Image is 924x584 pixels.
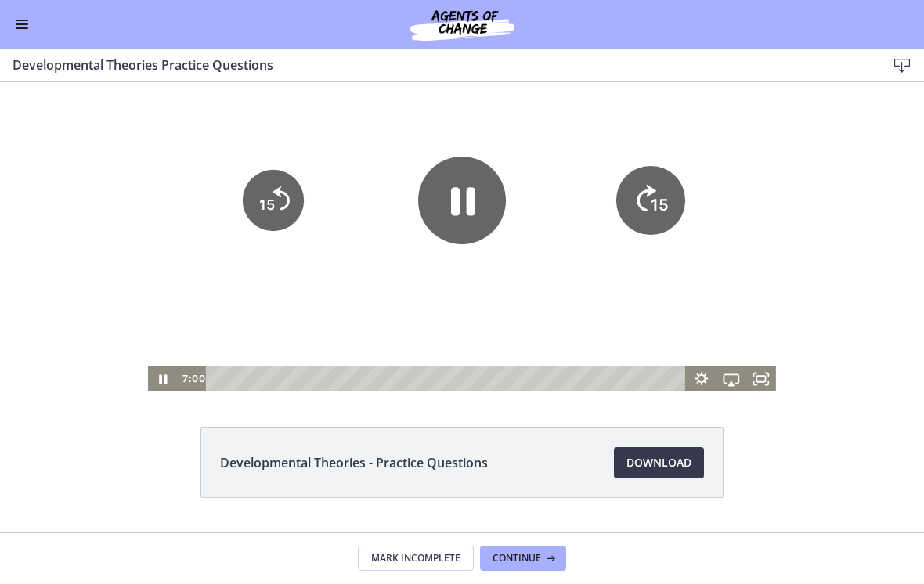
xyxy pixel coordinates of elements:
span: Download [626,454,691,473]
button: Airplay [716,332,746,357]
button: Fullscreen [746,332,776,357]
button: Pause [418,122,506,210]
button: Skip back 15 seconds [243,135,304,196]
span: Continue [493,553,541,565]
button: Show settings menu [687,332,716,357]
span: Developmental Theories - Practice Questions [220,454,488,473]
button: Continue [480,546,566,571]
a: Download [614,448,704,479]
button: Pause [148,332,178,357]
button: Mark Incomplete [358,546,474,571]
button: Skip ahead 15 seconds [615,132,684,200]
tspan: 15 [651,160,669,180]
tspan: 15 [260,162,276,178]
button: Enable menu [13,16,31,34]
img: Agents of Change [368,6,556,44]
div: Playbar [218,332,680,357]
h3: Developmental Theories Practice Questions [13,56,861,75]
span: Mark Incomplete [371,553,460,565]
